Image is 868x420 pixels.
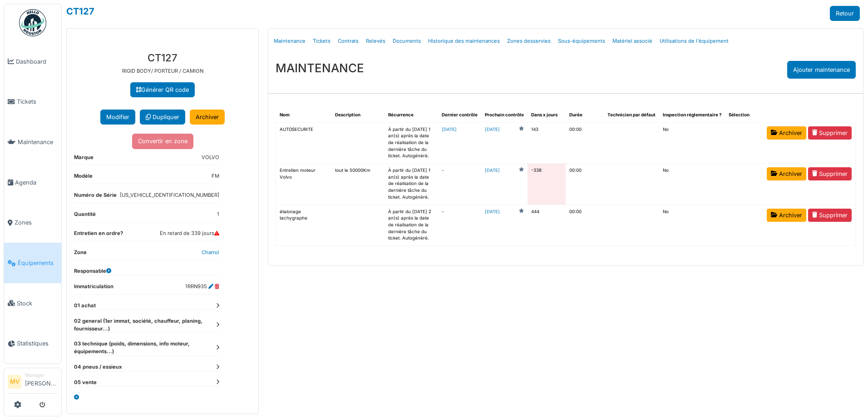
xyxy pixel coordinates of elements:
a: Sous-équipements [554,30,609,52]
a: Générer QR code [130,82,195,97]
button: Modifier [100,110,135,125]
dd: En retard de 339 jours [160,230,219,237]
dd: 1 [217,210,219,218]
th: Sélection [725,108,763,122]
a: Dashboard [4,41,61,82]
a: Supprimer [808,167,852,180]
div: Ajouter maintenance [787,61,856,79]
dt: Numéro de Série [74,191,117,203]
td: 143 [528,122,566,163]
td: À partir du [DATE] 2 an(s) après la date de réalisation de la dernière tâche du ticket. Autogénéré. [385,205,438,245]
a: Charroi [202,249,219,255]
th: Technicien par défaut [604,108,659,122]
dd: VOLVO [202,154,219,161]
td: À partir du [DATE] 1 an(s) après la date de réalisation de la dernière tâche du ticket. Autogénéré. [385,122,438,163]
th: Durée [566,108,604,122]
a: Zones desservies [503,30,554,52]
span: Dashboard [16,57,58,66]
a: [DATE] [442,127,457,132]
dt: Modèle [74,172,93,184]
a: Archiver [767,126,806,140]
dt: Quantité [74,210,96,222]
td: - [438,205,481,245]
dt: Immatriculation [74,283,113,294]
a: CT127 [66,6,94,17]
td: 00:00 [566,205,604,245]
td: étalonage tachygraphe [276,205,331,245]
a: Agenda [4,162,61,203]
a: Matériel associé [609,30,656,52]
td: 00:00 [566,164,604,205]
dd: [US_VEHICLE_IDENTIFICATION_NUMBER] [120,191,219,199]
td: Entretien moteur Volvo [276,164,331,205]
th: Dans x jours [528,108,566,122]
a: Zones [4,203,61,243]
th: Dernier contrôle [438,108,481,122]
a: Statistiques [4,324,61,364]
td: À partir du [DATE] 1 an(s) après la date de réalisation de la dernière tâche du ticket. Autogénéré. [385,164,438,205]
li: MV [8,375,21,389]
dt: Responsable [74,267,111,275]
a: Archiver [767,167,806,180]
span: Maintenance [18,138,58,146]
th: Nom [276,108,331,122]
a: Contrats [334,30,362,52]
h3: CT127 [74,52,251,64]
a: Tickets [309,30,334,52]
a: Dupliquer [140,110,185,125]
a: Maintenance [4,122,61,162]
th: Récurrence [385,108,438,122]
td: 00:00 [566,122,604,163]
dd: 1RRN935 [185,283,219,290]
a: Archiver [190,110,225,125]
dt: 01 achat [74,302,219,310]
a: Stock [4,283,61,324]
th: Inspection réglementaire ? [659,108,725,122]
a: MV Manager[PERSON_NAME] [8,372,58,394]
span: Statistiques [17,339,58,348]
span: Tickets [17,97,58,106]
td: tout le 50000Km [331,164,385,205]
dt: Zone [74,249,87,260]
dt: 04 pneus / essieux [74,363,219,371]
dd: FM [212,172,219,180]
a: Retour [830,6,860,21]
a: Documents [389,30,424,52]
dt: 02 general (1er immat, société, chauffeur, planing, fournisseur...) [74,317,219,333]
a: [DATE] [485,209,500,215]
td: -338 [528,164,566,205]
div: Manager [25,372,58,379]
a: Relevés [362,30,389,52]
td: - [438,164,481,205]
span: Équipements [18,259,58,267]
span: Stock [17,299,58,308]
dt: Marque [74,154,94,165]
a: Historique des maintenances [424,30,503,52]
a: Utilisations de l'équipement [656,30,732,52]
td: 444 [528,205,566,245]
span: translation missing: fr.shared.no [663,127,669,132]
a: [DATE] [485,126,500,133]
img: Badge_color-CXgf-gQk.svg [19,9,46,36]
th: Description [331,108,385,122]
p: RIGID BODY/ PORTEUR / CAMION [74,67,251,75]
span: Agenda [15,178,58,187]
a: Tickets [4,82,61,122]
a: [DATE] [485,167,500,174]
a: Supprimer [808,209,852,222]
h3: MAINTENANCE [276,61,364,75]
a: Supprimer [808,126,852,140]
li: [PERSON_NAME] [25,372,58,391]
dt: 05 vente [74,379,219,386]
span: translation missing: fr.shared.no [663,168,669,173]
a: Maintenance [270,30,309,52]
span: Zones [15,218,58,227]
a: Équipements [4,243,61,283]
dt: Entretien en ordre? [74,230,123,241]
a: Archiver [767,209,806,222]
td: AUTOSECURITE [276,122,331,163]
span: translation missing: fr.shared.no [663,209,669,214]
dt: 03 technique (poids, dimensions, info moteur, équipements...) [74,340,219,355]
th: Prochain contrôle [481,108,528,122]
